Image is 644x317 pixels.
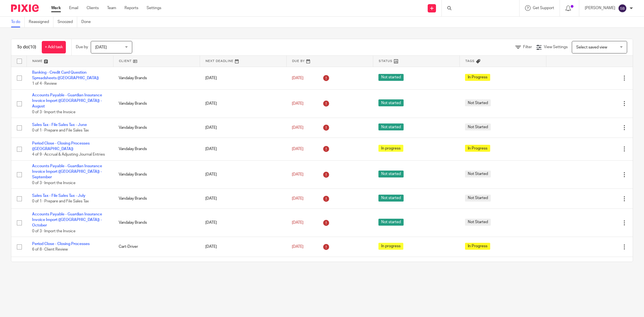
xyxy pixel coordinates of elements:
a: To do [11,17,25,27]
span: Not Started [465,219,491,226]
td: Vandalay Brands [113,257,200,276]
td: [DATE] [200,67,286,89]
span: 4 of 9 · Accrual & Adjusting Journal Entries [32,153,105,157]
span: Not started [378,99,404,106]
img: svg%3E [618,4,627,13]
span: 0 of 1 · Prepare and File Sales Tax [32,129,89,133]
span: In Progress [465,243,490,250]
td: [DATE] [200,118,286,138]
td: [DATE] [200,257,286,276]
td: [DATE] [200,89,286,118]
span: Not Started [465,123,491,130]
span: [DATE] [292,221,303,225]
span: 0 of 3 · Import the Invoice [32,181,76,185]
p: Due by [76,44,88,50]
span: Not started [378,195,404,202]
a: Period Close - Closing Processes [32,242,90,246]
h1: To do [17,44,36,50]
a: Clients [87,5,99,11]
span: Get Support [533,6,554,10]
span: 1 of 4 · Review [32,82,57,86]
span: Select saved view [576,45,607,49]
span: In Progress [465,74,490,81]
a: Email [69,5,78,11]
p: [PERSON_NAME] [585,5,615,11]
td: Vandalay Brands [113,160,200,189]
a: Sales Tax - File Sales Tax - July [32,194,85,198]
a: Settings [147,5,161,11]
span: [DATE] [292,126,303,130]
td: Vandalay Brands [113,89,200,118]
span: Not Started [465,171,491,177]
span: 0 of 3 · Import the Invoice [32,110,76,114]
td: Vandalay Brands [113,189,200,208]
span: Not started [378,74,404,81]
span: [DATE] [292,172,303,176]
span: Filter [523,45,532,49]
td: Vandalay Brands [113,67,200,89]
td: Cart-Driver [113,237,200,257]
td: [DATE] [200,189,286,208]
span: [DATE] [95,45,107,49]
span: (10) [28,45,36,49]
span: Not Started [465,195,491,202]
img: Pixie [11,4,39,12]
a: Reassigned [29,17,53,27]
span: View Settings [544,45,568,49]
span: [DATE] [292,102,303,105]
span: [DATE] [292,197,303,200]
a: Work [51,5,61,11]
a: Done [81,17,95,27]
td: [DATE] [200,208,286,237]
a: Accounts Payable - Guardian Insurance Invoice Import ([GEOGRAPHIC_DATA]) - October [32,212,102,228]
span: Not started [378,219,404,226]
a: Accounts Payable - Guardian Insurance Invoice Import ([GEOGRAPHIC_DATA]) - August [32,93,102,109]
span: In Progress [465,145,490,152]
span: 6 of 8 · Client Review [32,248,68,252]
span: Not started [378,171,404,177]
span: [DATE] [292,245,303,249]
a: Accounts Payable - Guardian Insurance Invoice Import ([GEOGRAPHIC_DATA]) - September [32,164,102,179]
span: Not Started [465,99,491,106]
span: [DATE] [292,147,303,151]
span: 0 of 1 · Prepare and File Sales Tax [32,200,89,203]
td: [DATE] [200,160,286,189]
span: Tags [465,60,475,63]
span: 0 of 3 · Import the Invoice [32,229,76,233]
a: Sales Tax - File Sales Tax - June [32,123,87,127]
a: Banking - Credit Card Question Spreadsheets ([GEOGRAPHIC_DATA]) [32,71,99,80]
a: + Add task [42,41,66,53]
span: [DATE] [292,76,303,80]
td: Vandalay Brands [113,138,200,160]
td: Vandalay Brands [113,208,200,237]
a: Team [107,5,116,11]
td: Vandalay Brands [113,118,200,138]
span: In progress [378,145,403,152]
td: [DATE] [200,237,286,257]
span: Not started [378,123,404,130]
a: Reports [124,5,138,11]
td: [DATE] [200,138,286,160]
a: Snoozed [58,17,77,27]
span: In progress [378,243,403,250]
a: Period Close - Closing Processes ([GEOGRAPHIC_DATA]) [32,141,90,151]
